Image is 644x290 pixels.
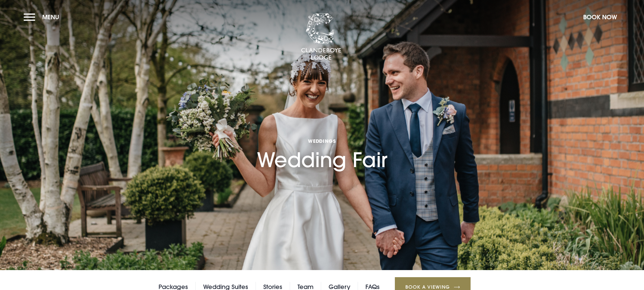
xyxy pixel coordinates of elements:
img: Clandeboye Lodge [301,13,341,60]
h1: Wedding Fair [257,102,387,172]
button: Book Now [580,10,620,24]
span: Menu [42,13,59,21]
button: Menu [24,10,63,24]
span: Weddings [257,138,387,144]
